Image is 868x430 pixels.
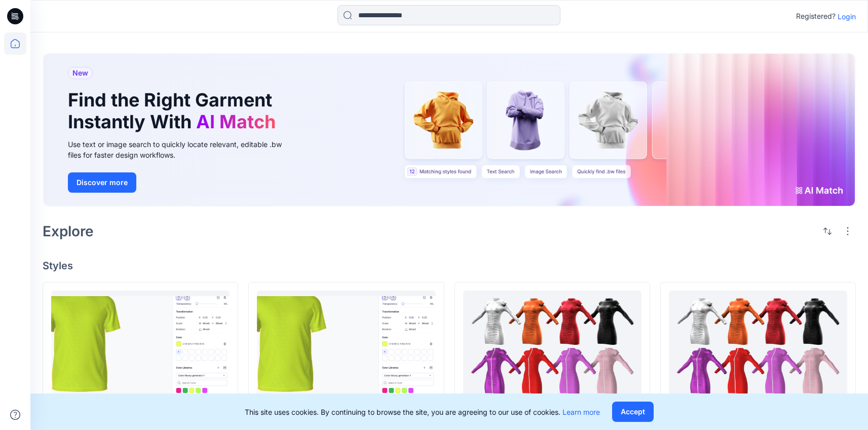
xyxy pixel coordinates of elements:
[669,291,847,402] a: Automation
[51,291,230,402] a: automation test style
[245,407,600,417] p: This site uses cookies. By continuing to browse the site, you are agreeing to our use of cookies.
[612,402,654,422] button: Accept
[257,291,435,402] a: automation test style
[562,408,600,416] a: Learn more
[838,11,856,22] p: Login
[43,260,856,272] h4: Styles
[196,111,276,133] span: AI Match
[68,172,136,193] button: Discover more
[463,291,641,402] a: Automation
[43,223,94,239] h2: Explore
[68,89,281,133] h1: Find the Right Garment Instantly With
[796,10,836,22] p: Registered?
[72,67,88,79] span: New
[68,139,296,160] div: Use text or image search to quickly locate relevant, editable .bw files for faster design workflows.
